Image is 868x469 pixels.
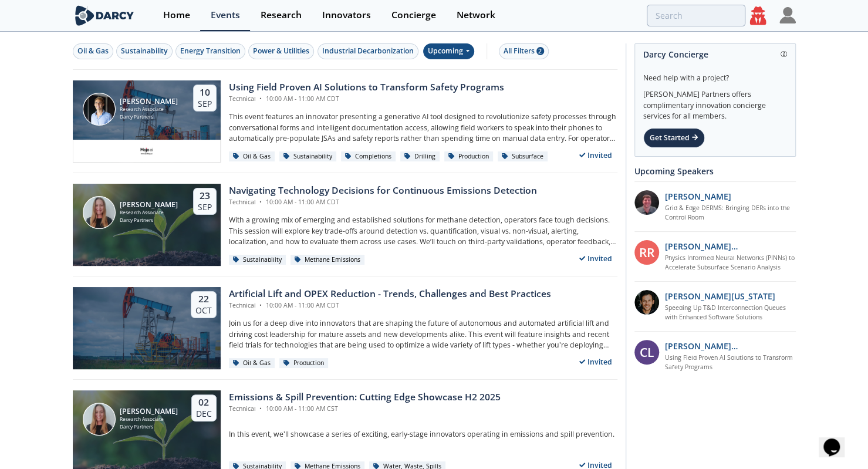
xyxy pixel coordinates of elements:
[229,390,501,404] div: Emissions & Spill Prevention: Cutting Edge Showcase H2 2025
[634,190,659,215] img: accc9a8e-a9c1-4d58-ae37-132228efcf55
[229,198,537,207] div: Technical 10:00 AM - 11:00 AM CDT
[139,144,154,158] img: c99e3ca0-ae72-4bf9-a710-a645b1189d83
[198,202,212,212] div: Sep
[120,209,178,217] div: Research Associate
[229,287,551,301] div: Artificial Lift and OPEX Reduction - Trends, Challenges and Best Practices
[195,305,212,316] div: Oct
[229,404,501,414] div: Technical 10:00 AM - 11:00 AM CST
[229,184,537,198] div: Navigating Technology Decisions for Continuous Emissions Detection
[499,43,549,59] button: All Filters 2
[498,151,548,162] div: Subsurface
[73,43,113,59] button: Oil & Gas
[665,254,796,272] a: Physics Informed Neural Networks (PINNs) to Accelerate Subsurface Scenario Analysis
[116,43,173,59] button: Sustainability
[229,112,617,144] p: This event features an innovator presenting a generative AI tool designed to revolutionize safety...
[120,217,178,224] div: Darcy Partners
[665,190,731,203] p: [PERSON_NAME]
[198,99,212,109] div: Sep
[258,301,264,309] span: •
[198,87,212,99] div: 10
[83,196,116,229] img: Camila Behar
[318,43,418,59] button: Industrial Decarbonization
[120,106,178,113] div: Research Associate
[574,355,617,369] div: Invited
[229,151,275,162] div: Oil & Gas
[643,44,787,65] div: Darcy Concierge
[665,290,775,302] p: [PERSON_NAME][US_STATE]
[196,409,212,419] div: Dec
[229,301,551,311] div: Technical 10:00 AM - 11:00 AM CDT
[400,151,440,162] div: Drilling
[291,255,365,265] div: Methane Emissions
[634,290,659,315] img: 1b183925-147f-4a47-82c9-16eeeed5003c
[665,340,796,352] p: [PERSON_NAME][MEDICAL_DATA]
[163,11,190,20] div: Home
[444,151,494,162] div: Production
[229,215,617,247] p: With a growing mix of emerging and established solutions for methane detection, operators face to...
[322,11,371,20] div: Innovators
[643,128,705,148] div: Get Started
[643,83,787,122] div: [PERSON_NAME] Partners offers complimentary innovation concierge services for all members.
[83,403,116,436] img: Camila Behar
[83,93,116,126] img: Juan Mayol
[120,423,178,431] div: Darcy Partners
[175,43,245,59] button: Energy Transition
[574,251,617,266] div: Invited
[198,190,212,202] div: 23
[258,95,264,103] span: •
[73,80,617,163] a: Juan Mayol [PERSON_NAME] Research Associate Darcy Partners 10 Sep Using Field Proven AI Solutions...
[120,113,178,121] div: Darcy Partners
[634,161,796,181] div: Upcoming Speakers
[779,7,796,23] img: Profile
[647,5,745,26] input: Advanced Search
[536,47,544,55] span: 2
[258,404,264,413] span: •
[120,416,178,423] div: Research Associate
[73,287,617,369] a: 22 Oct Artificial Lift and OPEX Reduction - Trends, Challenges and Best Practices Technical • 10:...
[120,201,178,209] div: [PERSON_NAME]
[457,11,495,20] div: Network
[634,340,659,365] div: CL
[781,51,787,58] img: information.svg
[120,97,178,106] div: [PERSON_NAME]
[341,151,396,162] div: Completions
[121,46,168,56] div: Sustainability
[643,65,787,83] div: Need help with a project?
[665,353,796,372] a: Using Field Proven AI Solutions to Transform Safety Programs
[261,11,302,20] div: Research
[77,46,109,56] div: Oil & Gas
[258,198,264,206] span: •
[253,46,309,56] div: Power & Utilities
[665,204,796,222] a: Grid & Edge DERMS: Bringing DERs into the Control Room
[574,148,617,163] div: Invited
[229,80,504,95] div: Using Field Proven AI Solutions to Transform Safety Programs
[665,303,796,322] a: Speeding Up T&D Interconnection Queues with Enhanced Software Solutions
[229,318,617,350] p: Join us for a deep dive into innovators that are shaping the future of autonomous and automated a...
[196,397,212,409] div: 02
[229,358,275,369] div: Oil & Gas
[504,46,544,56] div: All Filters
[195,293,212,305] div: 22
[819,422,856,457] iframe: chat widget
[229,255,286,265] div: Sustainability
[211,11,240,20] div: Events
[391,11,436,20] div: Concierge
[248,43,314,59] button: Power & Utilities
[634,240,659,265] div: RR
[279,358,329,369] div: Production
[229,95,504,104] div: Technical 10:00 AM - 11:00 AM CDT
[180,46,241,56] div: Energy Transition
[279,151,337,162] div: Sustainability
[73,184,617,266] a: Camila Behar [PERSON_NAME] Research Associate Darcy Partners 23 Sep Navigating Technology Decisio...
[229,429,617,440] p: In this event, we'll showcase a series of exciting, early-stage innovators operating in emissions...
[322,46,414,56] div: Industrial Decarbonization
[665,240,796,252] p: [PERSON_NAME] [PERSON_NAME]
[73,5,137,26] img: logo-wide.svg
[120,407,178,416] div: [PERSON_NAME]
[423,43,474,59] div: Upcoming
